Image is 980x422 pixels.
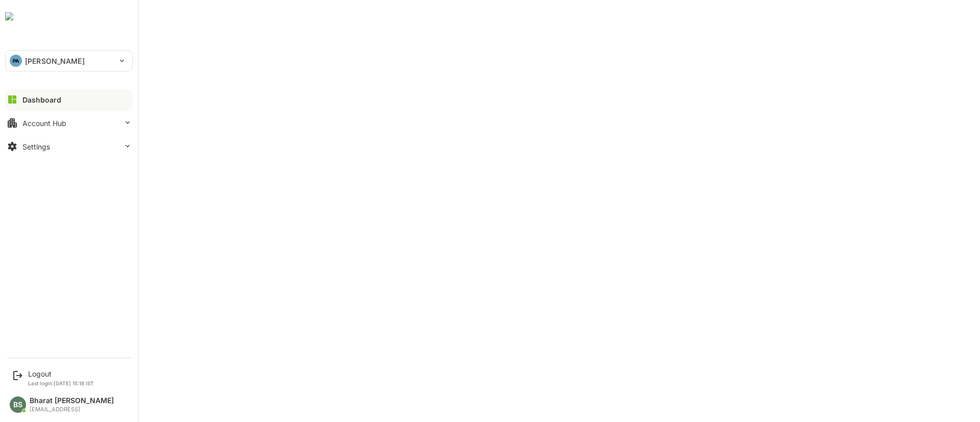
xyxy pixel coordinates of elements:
button: Account Hub [5,113,133,133]
div: Logout [28,369,94,378]
button: Dashboard [5,89,133,110]
p: [PERSON_NAME] [25,56,85,66]
div: PA[PERSON_NAME] [6,51,132,71]
div: Settings [22,142,50,151]
div: [EMAIL_ADDRESS] [30,406,114,413]
div: Account Hub [22,119,66,128]
button: Settings [5,136,133,157]
p: Last login: [DATE] 15:18 IST [28,380,94,386]
div: PA [10,55,22,67]
div: Dashboard [22,95,61,104]
div: BS [10,396,26,413]
div: Bharat [PERSON_NAME] [30,396,114,405]
img: undefinedjpg [5,12,13,20]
